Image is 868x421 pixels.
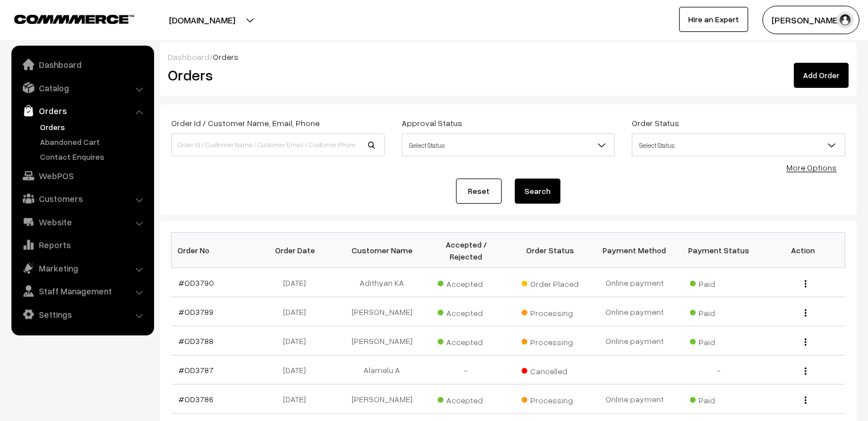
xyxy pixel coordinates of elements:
[402,133,615,156] span: Select Status
[762,6,859,34] button: [PERSON_NAME]
[592,326,677,355] td: Online payment
[14,15,134,23] img: COMMMERCE
[592,268,677,297] td: Online payment
[129,6,275,34] button: [DOMAIN_NAME]
[677,355,761,384] td: -
[179,278,214,288] a: #OD3790
[805,280,806,288] img: Menu
[522,275,579,290] span: Order Placed
[14,304,150,325] a: Settings
[805,367,806,375] img: Menu
[592,384,677,414] td: Online payment
[456,179,502,204] a: Reset
[171,117,320,129] label: Order Id / Customer Name, Email, Phone
[424,355,508,384] td: -
[805,338,806,346] img: Menu
[37,151,150,163] a: Contact Enquires
[424,233,508,268] th: Accepted / Rejected
[402,117,462,129] label: Approval Status
[256,268,340,297] td: [DATE]
[805,396,806,404] img: Menu
[837,11,854,29] img: user
[794,63,849,88] a: Add Order
[340,297,425,326] td: [PERSON_NAME]
[256,384,340,414] td: [DATE]
[340,326,425,355] td: [PERSON_NAME]
[14,281,150,301] a: Staff Management
[179,336,213,346] a: #OD3788
[592,233,677,268] th: Payment Method
[438,275,495,290] span: Accepted
[438,391,495,406] span: Accepted
[168,66,383,84] h2: Orders
[14,11,114,25] a: COMMMERCE
[632,117,679,129] label: Order Status
[14,100,150,121] a: Orders
[256,355,340,384] td: [DATE]
[14,212,150,232] a: Website
[256,297,340,326] td: [DATE]
[761,233,845,268] th: Action
[340,384,425,414] td: [PERSON_NAME]
[592,297,677,326] td: Online payment
[522,304,579,319] span: Processing
[256,326,340,355] td: [DATE]
[14,165,150,186] a: WebPOS
[14,258,150,278] a: Marketing
[179,307,213,317] a: #OD3789
[179,394,213,404] a: #OD3786
[14,234,150,255] a: Reports
[340,268,425,297] td: Adithyan KA
[168,51,849,63] div: /
[515,179,560,204] button: Search
[14,78,150,98] a: Catalog
[340,355,425,384] td: Alamelu A
[14,188,150,209] a: Customers
[508,233,593,268] th: Order Status
[632,133,845,156] span: Select Status
[690,275,747,290] span: Paid
[786,163,837,172] a: More Options
[171,133,385,156] input: Order Id / Customer Name / Customer Email / Customer Phone
[805,309,806,317] img: Menu
[37,121,150,133] a: Orders
[438,333,495,348] span: Accepted
[213,52,239,62] span: Orders
[256,233,340,268] th: Order Date
[522,362,579,377] span: Cancelled
[172,233,256,268] th: Order No
[522,391,579,406] span: Processing
[690,333,747,348] span: Paid
[677,233,761,268] th: Payment Status
[438,304,495,319] span: Accepted
[402,135,615,155] span: Select Status
[522,333,579,348] span: Processing
[179,365,213,375] a: #OD3787
[14,54,150,75] a: Dashboard
[168,52,209,62] a: Dashboard
[690,391,747,406] span: Paid
[340,233,425,268] th: Customer Name
[37,136,150,148] a: Abandoned Cart
[690,304,747,319] span: Paid
[679,7,748,32] a: Hire an Expert
[632,135,845,155] span: Select Status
